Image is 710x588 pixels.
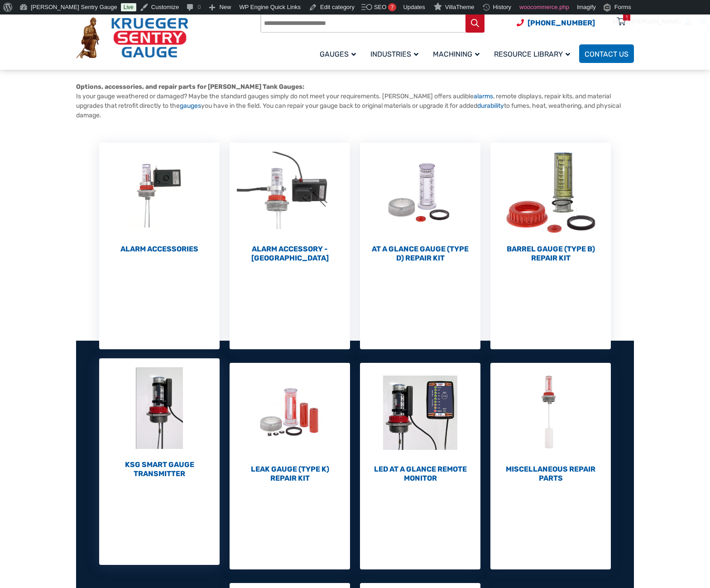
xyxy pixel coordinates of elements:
[360,363,480,483] a: Visit product category LED At A Glance Remote Monitor
[99,245,220,254] h2: Alarm Accessories
[230,143,350,263] a: Visit product category Alarm Accessory - DC
[490,363,611,483] a: Visit product category Miscellaneous Repair Parts
[230,245,350,263] h2: Alarm Accessory - [GEOGRAPHIC_DATA]
[121,3,136,11] a: Live
[490,465,611,483] h2: Miscellaneous Repair Parts
[320,50,356,58] span: Gauges
[370,50,418,58] span: Industries
[99,143,220,254] a: Visit product category Alarm Accessories
[433,50,480,58] span: Machining
[490,143,611,263] a: Visit product category Barrel Gauge (Type B) Repair Kit
[230,143,350,242] img: Alarm Accessory - DC
[76,82,634,120] p: Is your gauge weathered or damaged? Maybe the standard gauges simply do not meet your requirement...
[99,460,220,478] h2: KSG Smart Gauge Transmitter
[490,245,611,263] h2: Barrel Gauge (Type B) Repair Kit
[230,363,350,483] a: Visit product category Leak Gauge (Type K) Repair Kit
[632,18,681,25] span: [PERSON_NAME]
[360,143,480,263] a: Visit product category At a Glance Gauge (Type D) Repair Kit
[314,43,365,64] a: Gauges
[99,358,220,458] img: KSG Smart Gauge Transmitter
[519,4,569,10] span: woocommerce.php
[76,83,304,91] strong: Options, accessories, and repair parts for [PERSON_NAME] Tank Gauges:
[494,50,570,58] span: Resource Library
[360,245,480,263] h2: At a Glance Gauge (Type D) Repair Kit
[388,3,396,11] div: 7
[230,465,350,483] h2: Leak Gauge (Type K) Repair Kit
[427,43,489,64] a: Machining
[99,358,220,478] a: Visit product category KSG Smart Gauge Transmitter
[517,17,595,29] a: Phone Number (920) 434-8860
[610,14,696,29] a: Howdy,
[76,17,188,59] img: Krueger Sentry Gauge
[489,43,579,64] a: Resource Library
[360,143,480,242] img: At a Glance Gauge (Type D) Repair Kit
[490,143,611,242] img: Barrel Gauge (Type B) Repair Kit
[99,143,220,242] img: Alarm Accessories
[528,19,595,27] span: [PHONE_NUMBER]
[180,102,201,110] a: gauges
[490,363,611,463] img: Miscellaneous Repair Parts
[360,465,480,483] h2: LED At A Glance Remote Monitor
[477,102,504,110] a: durability
[585,50,628,58] span: Contact Us
[230,363,350,463] img: Leak Gauge (Type K) Repair Kit
[365,43,427,64] a: Industries
[579,44,634,63] a: Contact Us
[360,363,480,463] img: LED At A Glance Remote Monitor
[474,92,493,100] a: alarms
